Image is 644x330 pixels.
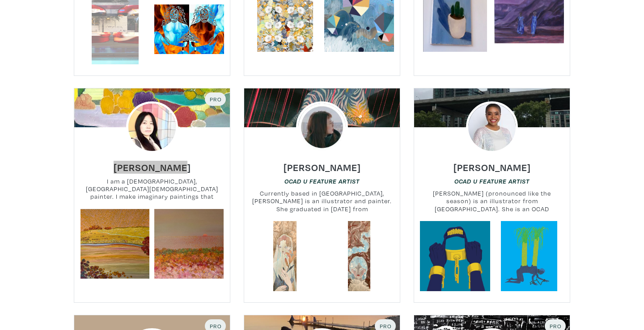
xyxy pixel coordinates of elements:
a: [PERSON_NAME] [453,159,531,169]
small: [PERSON_NAME] (pronounced like the season) is an illustrator from [GEOGRAPHIC_DATA]. She is an OC... [414,189,570,213]
h6: [PERSON_NAME] [284,161,361,173]
small: I am a [DEMOGRAPHIC_DATA], [GEOGRAPHIC_DATA][DEMOGRAPHIC_DATA] painter. I make imaginary painting... [74,177,230,201]
a: OCAD U Feature Artist [454,177,530,185]
span: Pro [209,96,222,103]
h6: [PERSON_NAME] [453,161,531,173]
img: phpThumb.php [466,101,518,153]
img: phpThumb.php [126,101,178,153]
a: OCAD U Feature Artist [284,177,360,185]
h6: [PERSON_NAME] [114,161,191,173]
em: OCAD U Feature Artist [454,178,530,185]
small: Currently based in [GEOGRAPHIC_DATA], [PERSON_NAME] is an illustrator and painter. She graduated ... [244,189,400,213]
em: OCAD U Feature Artist [284,178,360,185]
span: Pro [379,322,392,330]
img: phpThumb.php [296,101,348,153]
a: [PERSON_NAME] [284,159,361,169]
span: Pro [549,322,562,330]
a: [PERSON_NAME] [114,159,191,169]
span: Pro [209,322,222,330]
